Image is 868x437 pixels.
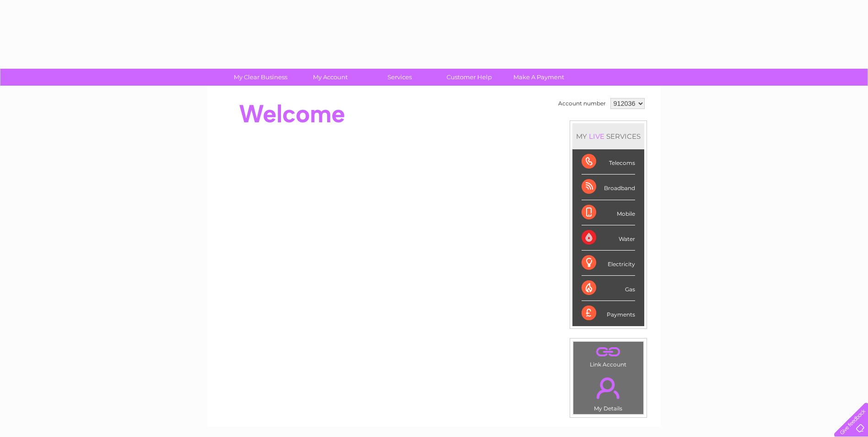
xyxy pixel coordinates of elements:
div: Electricity [582,251,635,276]
div: Mobile [582,200,635,225]
td: Link Account [573,341,644,370]
td: Account number [556,96,608,111]
a: Make A Payment [501,69,577,86]
a: . [576,372,641,404]
a: Services [362,69,437,86]
div: Water [582,225,635,251]
div: Gas [582,276,635,301]
a: . [576,344,641,360]
a: My Account [292,69,368,86]
div: MY SERVICES [572,123,644,149]
div: Broadband [582,175,635,200]
div: LIVE [587,132,606,141]
a: My Clear Business [223,69,298,86]
a: Customer Help [431,69,507,86]
div: Payments [582,301,635,326]
td: My Details [573,370,644,415]
div: Telecoms [582,149,635,175]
